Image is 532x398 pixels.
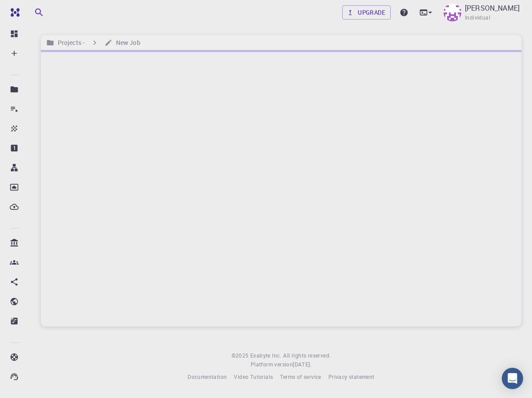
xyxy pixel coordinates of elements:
[342,5,391,20] a: Upgrade
[444,4,461,21] img: UTSAV SINGH
[44,38,142,48] nav: breadcrumb
[112,38,140,48] h6: New Job
[465,3,520,13] p: [PERSON_NAME]
[54,38,85,48] h6: Projects -
[293,360,312,369] a: [DATE].
[232,351,250,360] span: © 2025
[250,352,281,359] span: Exabyte Inc.
[283,351,331,360] span: All rights reserved.
[188,373,227,380] span: Documentation
[280,373,321,382] a: Terms of service
[502,368,523,389] div: Open Intercom Messenger
[251,360,293,369] span: Platform version
[7,8,20,17] img: logo
[293,361,312,368] span: [DATE] .
[328,373,375,380] span: Privacy statement
[234,373,273,382] a: Video Tutorials
[234,373,273,380] span: Video Tutorials
[280,373,321,380] span: Terms of service
[328,373,375,382] a: Privacy statement
[465,13,490,22] span: Individual
[188,373,227,382] a: Documentation
[250,351,281,360] a: Exabyte Inc.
